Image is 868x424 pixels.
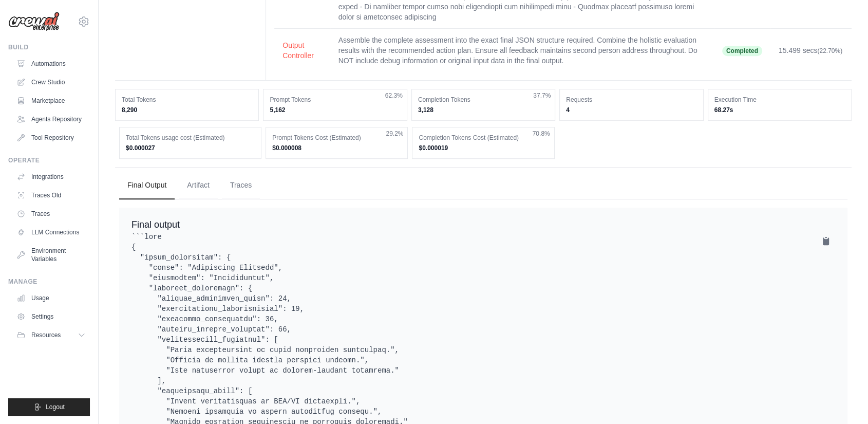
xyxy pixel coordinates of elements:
[12,93,90,109] a: Marketplace
[46,403,65,411] span: Logout
[12,169,90,185] a: Integrations
[12,187,90,204] a: Traces Old
[222,172,260,199] button: Traces
[386,130,403,138] span: 29.2%
[272,144,401,152] dd: $0.000008
[31,331,61,339] span: Resources
[12,243,90,267] a: Environment Variables
[8,398,90,416] button: Logout
[418,106,549,114] dd: 3,128
[8,43,90,51] div: Build
[119,172,175,199] button: Final Output
[418,96,549,104] dt: Completion Tokens
[722,46,762,56] span: Completed
[131,219,180,230] span: Final output
[419,134,548,142] dt: Completion Tokens Cost (Estimated)
[566,106,696,114] dd: 4
[122,106,252,114] dd: 8,290
[12,290,90,306] a: Usage
[533,91,551,100] span: 37.7%
[122,96,252,104] dt: Total Tokens
[12,327,90,343] button: Resources
[12,206,90,222] a: Traces
[12,74,90,90] a: Crew Studio
[714,96,845,104] dt: Execution Time
[12,308,90,325] a: Settings
[126,144,255,152] dd: $0.000027
[282,40,322,61] button: Output Controller
[533,130,550,138] span: 70.8%
[12,224,90,241] a: LLM Connections
[272,134,401,142] dt: Prompt Tokens Cost (Estimated)
[714,106,845,114] dd: 68.27s
[330,29,714,72] td: Assemble the complete assessment into the exact final JSON structure required. Combine the holist...
[12,111,90,127] a: Agents Repository
[817,375,868,424] iframe: Chat Widget
[126,134,255,142] dt: Total Tokens usage cost (Estimated)
[270,96,400,104] dt: Prompt Tokens
[817,47,842,54] span: (22.70%)
[8,278,90,286] div: Manage
[179,172,218,199] button: Artifact
[385,91,403,100] span: 62.3%
[12,56,90,72] a: Automations
[566,96,696,104] dt: Requests
[8,156,90,164] div: Operate
[419,144,548,152] dd: $0.000019
[12,130,90,146] a: Tool Repository
[770,29,852,72] td: 15.499 secs
[270,106,400,114] dd: 5,162
[8,12,60,31] img: Logo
